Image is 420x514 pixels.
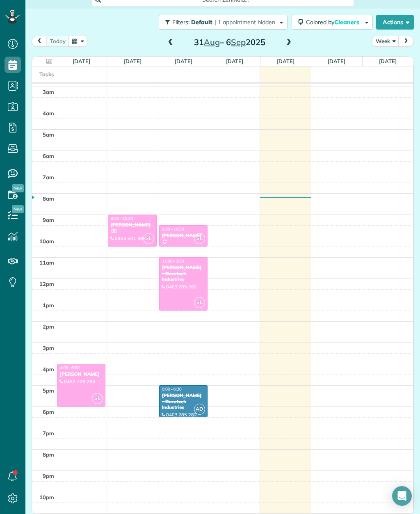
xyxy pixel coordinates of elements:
[379,58,397,64] a: [DATE]
[43,409,54,415] span: 6pm
[124,58,142,64] a: [DATE]
[392,486,412,506] div: Open Intercom Messenger
[172,18,189,26] span: Filters:
[162,393,205,410] div: [PERSON_NAME] - Duratech Industries
[46,36,69,47] button: Today
[39,494,54,500] span: 10pm
[73,58,90,64] a: [DATE]
[178,38,281,47] h2: 31 – 6 2025
[191,18,213,26] span: Default
[12,205,24,213] span: New
[376,15,414,30] button: Actions
[43,451,54,458] span: 8pm
[43,430,54,436] span: 7pm
[43,110,54,117] span: 4am
[277,58,294,64] a: [DATE]
[398,36,414,47] button: next
[110,222,154,228] div: [PERSON_NAME]
[155,15,288,30] a: Filters: Default | 1 appointment hidden
[39,71,54,78] span: Tasks
[43,473,54,479] span: 9pm
[372,36,399,47] button: Week
[334,18,361,26] span: Cleaners
[194,233,205,244] span: SL
[32,36,47,47] button: prev
[162,265,205,282] div: [PERSON_NAME] - Duratech Industries
[12,184,24,192] span: New
[306,18,362,26] span: Colored by
[162,233,205,238] div: [PERSON_NAME]
[111,216,133,221] span: 9:00 - 10:30
[162,386,182,392] span: 5:00 - 6:30
[43,302,54,308] span: 1pm
[43,195,54,202] span: 8am
[175,58,192,64] a: [DATE]
[143,233,154,244] span: SL
[43,387,54,394] span: 5pm
[162,258,184,264] span: 11:00 - 1:30
[159,15,288,30] button: Filters: Default | 1 appointment hidden
[43,153,54,159] span: 6am
[292,15,373,30] button: Colored byCleaners
[43,366,54,372] span: 4pm
[226,58,244,64] a: [DATE]
[39,238,54,244] span: 10am
[43,174,54,180] span: 7am
[43,89,54,95] span: 3am
[59,371,103,377] div: [PERSON_NAME]
[194,404,205,415] span: AD
[39,281,54,287] span: 12pm
[60,365,80,370] span: 4:00 - 6:00
[43,217,54,223] span: 9am
[39,259,54,266] span: 11am
[43,345,54,351] span: 3pm
[231,37,246,47] span: Sep
[162,226,184,232] span: 9:30 - 10:30
[43,131,54,138] span: 5am
[204,37,220,47] span: Aug
[215,18,275,26] span: | 1 appointment hidden
[43,323,54,330] span: 2pm
[92,393,103,404] span: SL
[194,297,205,308] span: SL
[328,58,345,64] a: [DATE]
